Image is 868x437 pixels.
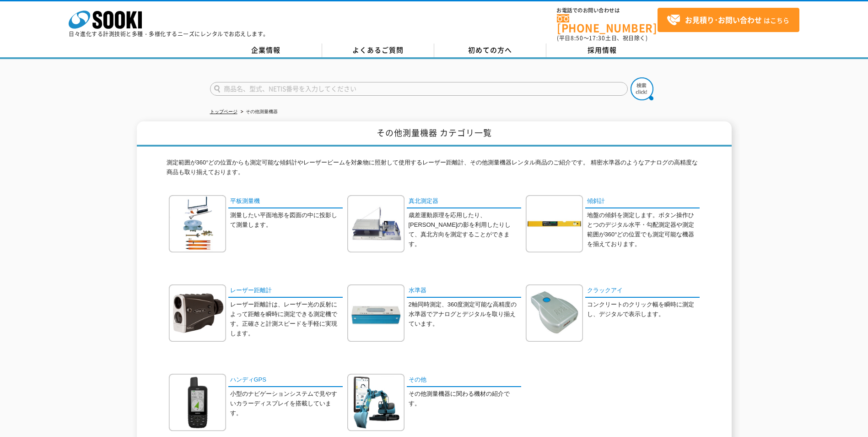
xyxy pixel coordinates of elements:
[169,374,226,431] img: ハンディGPS
[526,284,583,342] img: クラックアイ
[658,8,799,32] a: お見積り･お問い合わせはこちら
[210,109,237,114] a: トップページ
[169,195,226,252] img: 平板測量機
[667,13,789,27] span: はこちら
[409,211,521,249] p: 歳差運動原理を応用したり、[PERSON_NAME]の影を利用したりして、真北方向を測定することができます。
[210,44,322,57] a: 企業情報
[407,195,521,208] a: 真北測定器
[526,195,583,252] img: 傾斜計
[434,44,546,57] a: 初めての方へ
[230,300,343,338] p: レーザー距離計は、レーザー光の反射によって距離を瞬時に測定できる測定機です。正確さと計測スピードを手軽に実現します。
[407,284,521,298] a: 水準器
[585,195,700,208] a: 傾斜計
[137,121,732,147] h1: その他測量機器 カテゴリ一覧
[557,8,658,13] span: お電話でのお問い合わせは
[347,195,404,252] img: 真北測定器
[409,389,521,409] p: その他測量機器に関わる機材の紹介です。
[585,284,700,298] a: クラックアイ
[210,82,628,96] input: 商品名、型式、NETIS番号を入力してください
[557,34,647,42] span: (平日 ～ 土日、祝日除く)
[347,374,404,431] img: その他
[631,77,653,100] img: btn_search.png
[557,14,658,33] a: [PHONE_NUMBER]
[228,284,343,298] a: レーザー距離計
[69,31,269,37] p: 日々進化する計測技術と多種・多様化するニーズにレンタルでお応えします。
[230,389,343,418] p: 小型のナビゲーションシステムで見やすいカラーディスプレイを搭載しています。
[167,158,702,182] p: 測定範囲が360°どの位置からも測定可能な傾斜計やレーザービームを対象物に照射して使用するレーザー距離計、その他測量機器レンタル商品のご紹介です。 精密水準器のようなアナログの高精度な商品も取り...
[589,34,605,42] span: 17:30
[228,195,343,208] a: 平板測量機
[228,374,343,387] a: ハンディGPS
[407,374,521,387] a: その他
[685,14,762,25] strong: お見積り･お問い合わせ
[230,211,343,230] p: 測量したい平面地形を図面の中に投影して測量します。
[546,44,658,57] a: 採用情報
[468,45,512,55] span: 初めての方へ
[322,44,434,57] a: よくあるご質問
[587,300,700,319] p: コンクリートのクリック幅を瞬時に測定し、デジタルで表示します。
[169,284,226,342] img: レーザー距離計
[239,107,278,117] li: その他測量機器
[571,34,583,42] span: 8:50
[409,300,521,328] p: 2軸同時測定、360度測定可能な高精度の水準器でアナログとデジタルを取り揃えています。
[347,284,404,342] img: 水準器
[587,211,700,249] p: 地盤の傾斜を測定します。ボタン操作ひとつのデジタル水平・勾配測定器や測定範囲が360°どの位置でも測定可能な機器を揃えております。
